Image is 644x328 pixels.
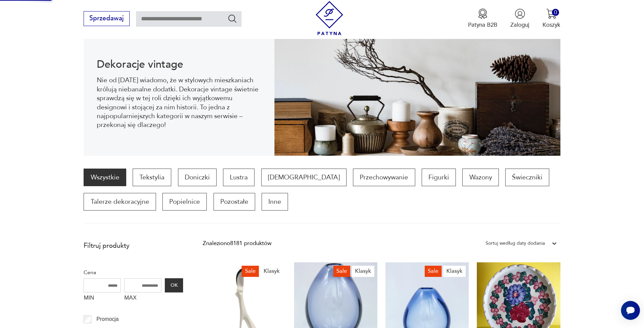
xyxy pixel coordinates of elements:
[621,301,640,320] iframe: Smartsupp widget button
[510,8,529,29] button: Zaloguj
[84,241,183,250] p: Filtruj produkty
[486,239,545,248] div: Sortuj według daty dodania
[223,169,254,186] a: Lustra
[84,193,156,211] a: Talerze dekoracyjne
[227,14,237,23] button: Szukaj
[542,21,560,29] p: Koszyk
[97,60,262,69] h1: Dekoracje vintage
[353,169,415,186] a: Przechowywanie
[510,21,529,29] p: Zaloguj
[133,169,171,186] a: Tekstylia
[162,193,207,211] a: Popielnice
[124,292,161,305] label: MAX
[84,268,183,277] p: Cena
[84,169,126,186] a: Wszystkie
[542,8,560,29] button: 0Koszyk
[468,8,497,29] a: Ikona medaluPatyna B2B
[261,169,347,186] a: [DEMOGRAPHIC_DATA]
[552,9,559,16] div: 0
[84,16,129,22] a: Sprzedawaj
[478,8,488,19] img: Ikona medalu
[468,21,497,29] p: Patyna B2B
[515,8,525,19] img: Ikonka użytkownika
[468,8,497,29] button: Patyna B2B
[505,169,549,186] a: Świeczniki
[97,76,262,129] p: Nie od [DATE] wiadomo, że w stylowych mieszkaniach królują niebanalne dodatki. Dekoracje vintage ...
[546,8,557,19] img: Ikona koszyka
[178,169,217,186] a: Doniczki
[312,1,347,35] img: Patyna - sklep z meblami i dekoracjami vintage
[262,193,288,211] a: Inne
[84,11,129,26] button: Sprzedawaj
[274,34,560,156] img: 3afcf10f899f7d06865ab57bf94b2ac8.jpg
[96,315,119,324] p: Promocja
[203,239,271,248] div: Znaleziono 8181 produktów
[214,193,255,211] a: Pozostałe
[462,169,498,186] a: Wazony
[422,169,456,186] a: Figurki
[165,278,183,292] button: OK
[84,292,121,305] label: MIN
